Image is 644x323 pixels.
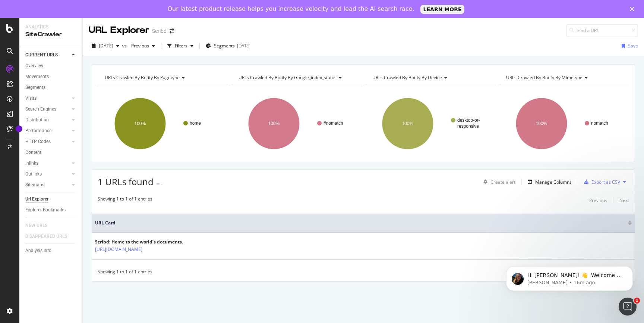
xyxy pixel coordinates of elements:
div: DISAPPEARED URLS [25,233,67,240]
iframe: Intercom notifications message [495,251,644,303]
div: Visits [25,94,37,102]
div: Manage Columns [535,179,572,185]
input: Find a URL [566,24,638,37]
a: Search Engines [25,105,70,113]
div: Next [619,197,629,204]
h4: URLs Crawled By Botify By mimetype [505,72,622,84]
span: 1 [634,298,640,304]
button: Previous [128,40,158,52]
div: Showing 1 to 1 of 1 entries [98,196,152,205]
span: URLs Crawled By Botify By mimetype [506,74,583,81]
div: Overview [25,62,43,70]
a: Sitemaps [25,181,70,189]
div: Export as CSV [591,179,620,185]
div: - [161,181,162,187]
div: Scribd: Home to the world’s documents. [95,239,183,245]
div: Inlinks [25,159,38,167]
div: CURRENT URLS [25,51,58,59]
h4: URLs Crawled By Botify By device [371,72,489,84]
a: [URL][DOMAIN_NAME] [95,246,142,253]
span: URLs Crawled By Botify By google_index_status [239,74,337,81]
a: Segments [25,84,77,91]
a: NEW URLS [25,222,55,230]
text: 100% [402,121,414,126]
text: 100% [135,121,146,126]
a: Analysis Info [25,247,77,255]
button: Create alert [480,176,515,188]
a: Explorer Bookmarks [25,206,77,214]
div: Our latest product release helps you increase velocity and lead the AI search race. [168,5,414,13]
text: nomatch [591,121,608,126]
div: SiteCrawler [25,30,76,39]
span: URLs Crawled By Botify By device [372,74,442,81]
text: #nomatch [323,121,343,126]
div: Filters [175,43,187,49]
a: Inlinks [25,159,70,167]
svg: A chart. [499,91,629,156]
a: Performance [25,127,70,135]
text: home [190,121,201,126]
div: Content [25,149,41,156]
div: Sitemaps [25,181,44,189]
a: Overview [25,62,77,70]
div: Performance [25,127,51,135]
img: Equal [157,183,160,185]
div: Outlinks [25,170,42,178]
div: Showing 1 to 1 of 1 entries [98,268,152,277]
button: Next [619,196,629,205]
button: Segments[DATE] [203,40,253,52]
div: arrow-right-arrow-left [170,28,174,34]
button: Previous [589,196,607,205]
a: HTTP Codes [25,138,70,146]
div: [DATE] [237,43,250,49]
text: responsive [457,124,479,129]
div: Tooltip anchor [16,125,22,132]
a: Outlinks [25,170,70,178]
h4: URLs Crawled By Botify By google_index_status [237,72,355,84]
span: URL Card [95,220,626,226]
svg: A chart. [365,91,495,156]
span: Previous [128,43,149,49]
a: LEARN MORE [420,5,465,14]
div: Save [628,43,638,49]
svg: A chart. [231,91,362,156]
div: URL Explorer [89,24,149,37]
div: Previous [589,197,607,204]
a: DISAPPEARED URLS [25,233,75,240]
div: Search Engines [25,105,56,113]
a: Content [25,149,77,156]
div: Movements [25,73,49,81]
button: Save [619,40,638,52]
button: Filters [164,40,196,52]
div: Analysis Info [25,247,51,255]
div: Analytics [25,24,76,30]
div: Explorer Bookmarks [25,206,66,214]
div: Close [630,7,637,11]
iframe: Intercom live chat [619,298,637,316]
text: 100% [268,121,280,126]
span: URLs Crawled By Botify By pagetype [105,74,180,81]
span: 2025 Aug. 20th [99,43,113,49]
div: Create alert [490,179,515,185]
text: 100% [536,121,547,126]
a: Url Explorer [25,195,77,203]
button: [DATE] [89,40,122,52]
span: Segments [214,43,235,49]
div: Segments [25,84,45,91]
div: Distribution [25,116,49,124]
div: NEW URLS [25,222,47,230]
svg: A chart. [98,91,228,156]
div: Url Explorer [25,195,48,203]
text: desktop-or- [457,118,480,123]
a: Visits [25,94,70,102]
h4: URLs Crawled By Botify By pagetype [103,72,221,84]
span: 1 URLs found [98,176,154,188]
